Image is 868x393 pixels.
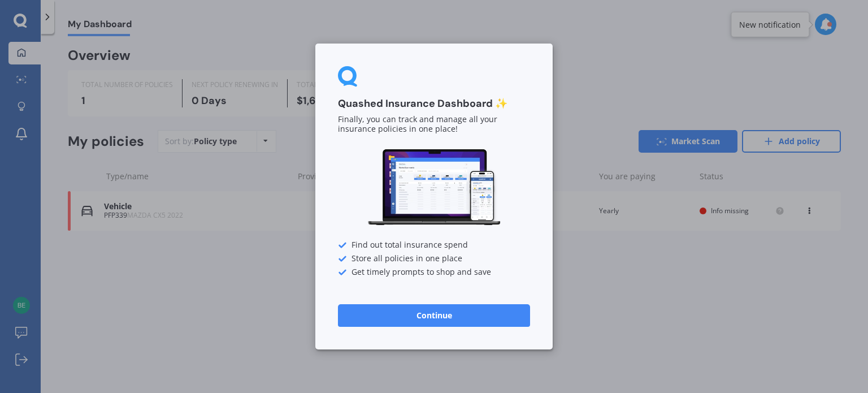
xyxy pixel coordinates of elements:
div: Get timely prompts to shop and save [338,268,530,277]
div: Store all policies in one place [338,254,530,264]
button: Continue [338,304,530,327]
img: Dashboard [366,148,502,227]
p: Finally, you can track and manage all your insurance policies in one place! [338,115,530,135]
h3: Quashed Insurance Dashboard ✨ [338,97,530,110]
div: Find out total insurance spend [338,241,530,250]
